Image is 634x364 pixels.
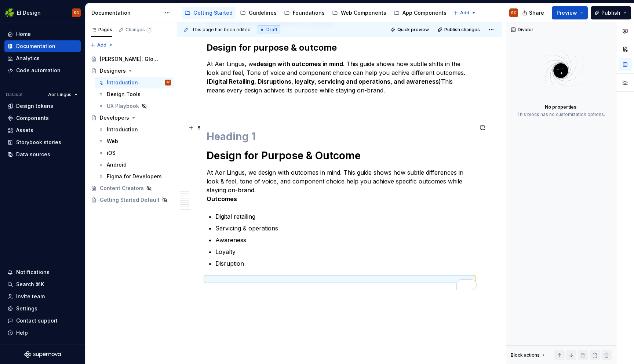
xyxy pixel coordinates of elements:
div: Dataset [6,92,23,98]
div: Components [16,114,49,122]
div: Page tree [182,6,449,20]
span: Publish [601,9,620,17]
div: Code automation [16,67,61,74]
div: Introduction [107,126,138,133]
p: Awareness [215,236,473,244]
div: SC [166,79,170,86]
strong: (Digital Retailing, Disruptions, loyalty, servicing and operations, and awareness) [207,78,441,85]
div: App Components [402,9,447,17]
div: SC [511,10,517,16]
p: Digital retailing [215,212,473,221]
button: Publish changes [435,25,483,35]
a: Guidelines [237,7,280,19]
div: iOS [107,149,116,157]
span: 1 [146,27,152,33]
div: Contact support [16,317,58,324]
span: This page has been edited. [192,27,252,33]
a: Getting Started Default [88,194,174,206]
div: Web Components [341,9,386,17]
div: Home [16,30,31,38]
a: iOS [95,147,174,159]
div: Block actions [511,352,540,358]
a: Content Creators [88,182,174,194]
a: Designers [88,65,174,77]
p: At Aer Lingus, we . This guide shows how subtle shifts in the look and feel, Tone of voice and co... [207,59,473,112]
a: Assets [4,124,81,136]
a: Android [95,159,174,171]
h2: Design for purpose & outcome [207,42,473,54]
a: Developers [88,112,174,124]
a: Invite team [4,291,81,302]
button: EI DesignSC [1,5,84,21]
a: Storybook stories [4,136,81,148]
strong: Outcomes [207,195,237,203]
a: Web [95,135,174,147]
div: This block has no customization options. [517,112,605,117]
span: Share [529,9,544,17]
a: Figma for Developers [95,171,174,182]
svg: Supernova Logo [24,351,61,358]
h1: Design for Purpose & Outcome [207,149,473,162]
a: [PERSON_NAME]: Global Experience Language [88,53,174,65]
a: Introduction [95,124,174,135]
span: Draft [266,27,277,33]
img: 56b5df98-d96d-4d7e-807c-0afdf3bdaefa.png [5,8,14,17]
div: Analytics [16,55,40,62]
a: Components [4,112,81,124]
div: Designers [100,67,126,74]
div: Figma for Developers [107,173,162,180]
a: Code automation [4,65,81,76]
div: Data sources [16,151,50,158]
div: Search ⌘K [16,281,44,288]
div: Settings [16,305,37,312]
div: Page tree [88,53,174,206]
div: Web [107,138,118,145]
div: Changes [125,27,152,33]
div: UX Playbook [107,102,139,110]
button: Help [4,327,81,339]
a: UX Playbook [95,100,174,112]
div: SC [74,10,79,16]
div: No properties [545,104,576,110]
div: Foundations [293,9,325,17]
div: Android [107,161,127,168]
button: Quick preview [388,25,432,35]
div: Developers [100,114,129,121]
span: Publish changes [444,27,480,33]
strong: design with outcomes in mind [256,60,343,68]
div: Introduction [107,79,138,86]
button: Notifications [4,266,81,278]
div: Documentation [16,43,55,50]
button: Preview [552,6,588,19]
button: Add [451,8,478,18]
div: [PERSON_NAME]: Global Experience Language [100,55,160,63]
p: Disruption [215,259,473,268]
div: Content Creators [100,185,144,192]
a: Documentation [4,40,81,52]
span: Add [97,42,106,48]
a: Web Components [329,7,389,19]
div: Invite team [16,293,45,300]
a: Data sources [4,149,81,160]
div: Assets [16,127,33,134]
button: Share [518,6,549,19]
div: Pages [91,27,112,33]
div: Help [16,329,28,336]
button: Publish [591,6,631,19]
button: Search ⌘K [4,279,81,290]
button: Aer Lingus [45,90,81,100]
div: Getting Started Default [100,196,160,204]
a: Getting Started [182,7,236,19]
span: Add [460,10,469,16]
div: Design Tools [107,91,141,98]
div: Storybook stories [16,139,61,146]
span: Aer Lingus [48,92,72,98]
a: Analytics [4,52,81,64]
a: App Components [391,7,449,19]
div: Block actions [511,350,546,360]
a: IntroductionSC [95,77,174,88]
a: Settings [4,303,81,314]
button: Add [88,40,116,50]
div: Guidelines [249,9,277,17]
